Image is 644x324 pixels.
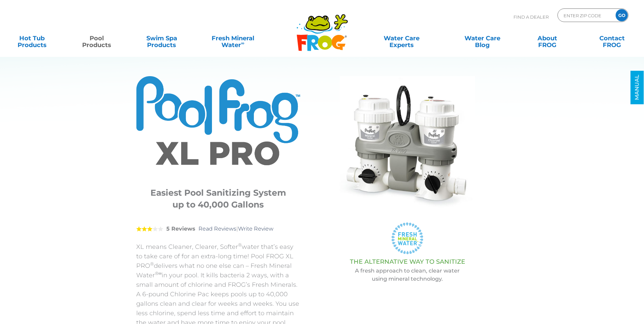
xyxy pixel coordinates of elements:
[630,71,644,104] a: MANUAL
[514,8,549,25] p: Find A Dealer
[166,225,195,232] strong: 5 Reviews
[238,242,242,247] sup: ®
[616,9,628,21] input: GO
[457,31,507,45] a: Water CareBlog
[7,31,57,45] a: Hot TubProducts
[150,261,154,266] sup: ®
[563,10,609,20] input: Zip Code Form
[317,258,498,265] h3: THE ALTERNATIVE WAY TO SANITIZE
[145,187,292,211] h3: Easiest Pool Sanitizing System up to 40,000 Gallons
[241,40,244,46] sup: ∞
[198,225,236,232] a: Read Reviews
[155,271,162,276] sup: ®∞
[201,31,264,45] a: Fresh MineralWater∞
[522,31,572,45] a: AboutFROG
[361,31,443,45] a: Water CareExperts
[238,225,273,232] a: Write Review
[137,31,187,45] a: Swim SpaProducts
[136,76,300,175] img: Product Logo
[136,216,300,242] div: |
[136,226,152,232] span: 3
[72,31,122,45] a: PoolProducts
[317,267,498,283] p: A fresh approach to clean, clear water using mineral technology.
[587,31,637,45] a: ContactFROG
